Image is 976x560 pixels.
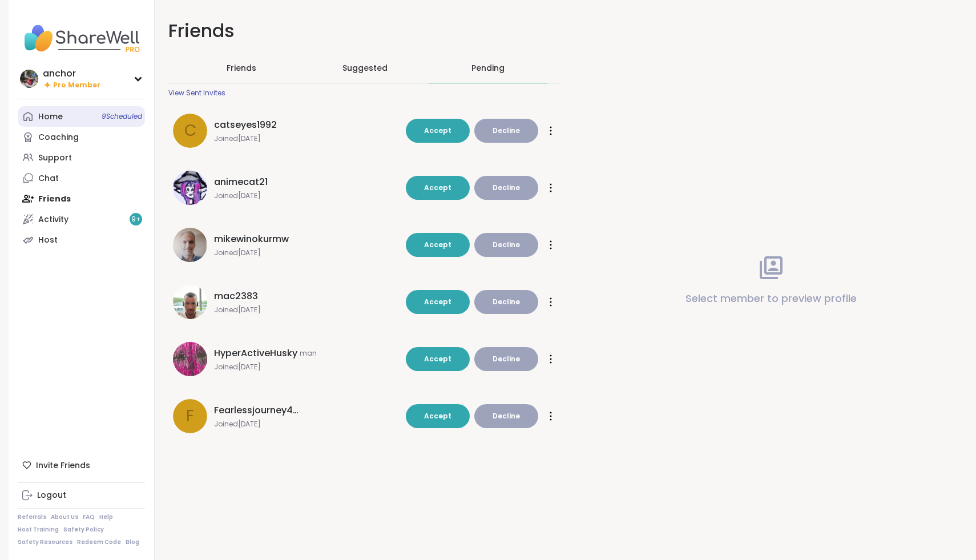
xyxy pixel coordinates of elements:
div: Home [38,111,63,123]
span: Decline [493,411,520,421]
span: Friends [227,62,256,74]
span: 9 + [131,215,141,224]
span: Accept [424,240,451,249]
p: Select member to preview profile [685,291,857,307]
img: ShareWell Nav Logo [18,18,145,58]
button: Accept [406,233,470,257]
button: Accept [406,290,470,314]
span: Joined [DATE] [214,420,399,429]
span: Accept [424,183,451,192]
button: Accept [406,404,470,428]
span: Joined [DATE] [214,305,399,315]
span: Decline [493,240,520,250]
span: c [184,119,196,143]
a: Activity9+ [18,209,145,229]
button: Decline [474,290,538,314]
a: Safety Policy [63,526,104,534]
span: 9 Scheduled [102,112,142,121]
span: animecat21 [214,175,268,189]
button: Decline [474,347,538,371]
span: Joined [DATE] [214,362,399,372]
a: About Us [51,513,78,521]
img: anchor [20,70,38,88]
button: Decline [474,119,538,143]
span: Pro Member [53,80,100,90]
span: Joined [DATE] [214,134,399,143]
div: View Sent Invites [168,88,225,98]
a: Chat [18,168,145,188]
img: mac2383 [173,285,207,319]
div: Host [38,235,58,246]
a: Safety Resources [18,538,72,546]
div: Chat [38,173,59,184]
span: Decline [493,126,520,136]
span: Accept [424,126,451,135]
span: Accept [424,411,451,421]
img: animecat21 [173,171,207,205]
a: Blog [126,538,139,546]
img: HyperActiveHusky [173,342,207,376]
span: F [186,404,194,428]
button: Decline [474,233,538,257]
a: Host Training [18,526,59,534]
div: Pending [471,62,505,74]
a: Referrals [18,513,46,521]
a: FAQ [83,513,95,521]
div: Activity [38,214,68,225]
span: Joined [DATE] [214,191,399,200]
a: Home9Scheduled [18,106,145,127]
a: Redeem Code [77,538,121,546]
span: man [300,349,317,358]
div: anchor [43,67,100,80]
a: Host [18,229,145,250]
div: Coaching [38,132,79,143]
a: Coaching [18,127,145,147]
h1: Friends [168,18,561,44]
span: mac2383 [214,289,258,303]
button: Accept [406,347,470,371]
span: Suggested [342,62,388,74]
div: Support [38,152,72,164]
span: Accept [424,354,451,364]
span: Decline [493,297,520,307]
span: catseyes1992 [214,118,277,132]
span: mikewinokurmw [214,232,289,246]
span: Fearlessjourney4love [214,404,300,417]
a: Help [99,513,113,521]
div: Logout [37,490,66,501]
button: Decline [474,404,538,428]
span: HyperActiveHusky [214,347,297,360]
span: Decline [493,354,520,364]
span: Joined [DATE] [214,248,399,257]
a: Support [18,147,145,168]
img: mikewinokurmw [173,228,207,262]
span: Accept [424,297,451,307]
a: Logout [18,485,145,506]
button: Accept [406,119,470,143]
button: Accept [406,176,470,200]
div: Invite Friends [18,455,145,476]
button: Decline [474,176,538,200]
span: Decline [493,183,520,193]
